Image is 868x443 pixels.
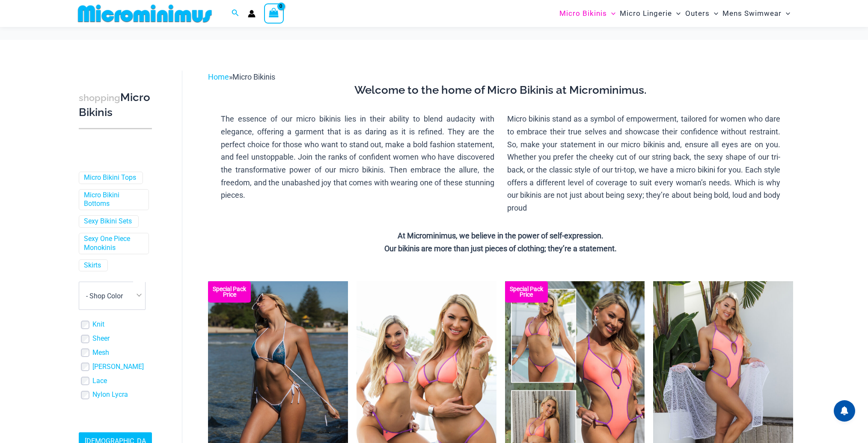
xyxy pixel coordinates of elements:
span: - Shop Color [79,282,145,309]
b: Special Pack Price [505,286,548,297]
span: Menu Toggle [607,3,615,24]
span: Micro Lingerie [620,3,672,24]
a: Sheer [92,334,110,343]
a: Sexy Bikini Sets [84,217,132,226]
span: » [208,72,275,81]
a: OutersMenu ToggleMenu Toggle [683,3,720,24]
strong: Our bikinis are more than just pieces of clothing; they’re a statement. [384,244,617,253]
strong: At Microminimus, we believe in the power of self-expression. [398,231,603,240]
a: Micro LingerieMenu ToggleMenu Toggle [618,3,683,24]
span: Micro Bikinis [559,3,607,24]
span: Micro Bikinis [232,72,275,81]
span: - Shop Color [86,292,123,300]
a: Mesh [92,348,109,357]
a: Micro Bikini Tops [84,173,136,182]
h3: Welcome to the home of Micro Bikinis at Microminimus. [214,83,787,98]
a: View Shopping Cart, empty [264,3,284,23]
p: The essence of our micro bikinis lies in their ability to blend audacity with elegance, offering ... [221,113,494,202]
a: Nylon Lycra [92,390,128,399]
nav: Site Navigation [556,1,794,26]
a: Skirts [84,261,101,270]
span: Menu Toggle [782,3,790,24]
a: Home [208,72,229,81]
span: shopping [79,92,120,103]
span: Mens Swimwear [722,3,782,24]
img: MM SHOP LOGO FLAT [74,4,215,23]
span: Outers [685,3,710,24]
h3: Micro Bikinis [79,90,152,120]
a: Lace [92,377,107,386]
a: Knit [92,320,104,329]
b: Special Pack Price [208,286,251,297]
a: Sexy One Piece Monokinis [84,235,142,253]
a: Search icon link [232,8,239,19]
a: Mens SwimwearMenu ToggleMenu Toggle [720,3,792,24]
p: Micro bikinis stand as a symbol of empowerment, tailored for women who dare to embrace their true... [507,113,781,214]
a: Micro BikinisMenu ToggleMenu Toggle [557,3,618,24]
a: Account icon link [248,10,256,18]
a: Micro Bikini Bottoms [84,191,142,209]
span: Menu Toggle [672,3,681,24]
span: - Shop Color [79,282,146,310]
span: Menu Toggle [710,3,718,24]
a: [PERSON_NAME] [92,363,144,372]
